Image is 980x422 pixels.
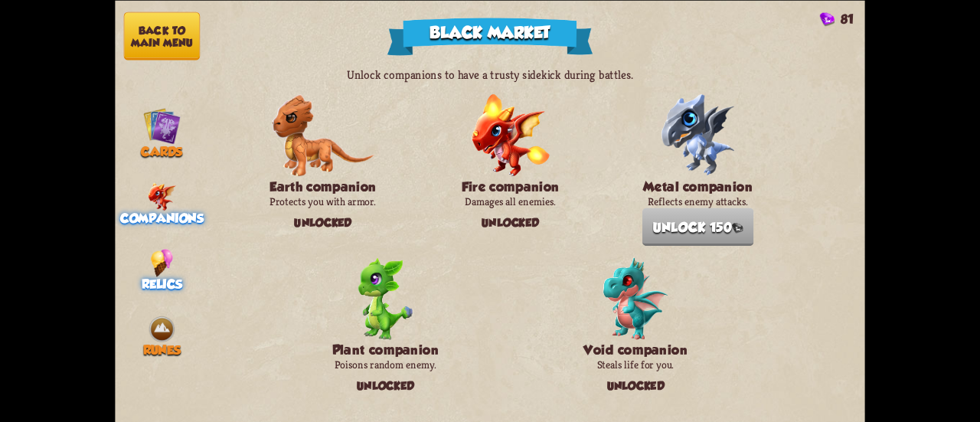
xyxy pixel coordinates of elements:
img: Gem.png [819,12,834,26]
div: Unlocked [580,371,691,400]
img: Little_Fire_Dragon.png [148,182,176,211]
h3: Fire companion [455,178,566,194]
h3: Plant companion [330,342,441,358]
div: Black Market [387,18,593,55]
div: Unlocked [267,208,378,237]
p: Reflects enemy attacks. [642,194,753,208]
img: Earth.png [148,315,176,343]
img: Void_Dragon_Baby.png [603,257,668,339]
img: Earth_Dragon_Baby.png [272,93,374,175]
img: IceCream.png [151,248,173,276]
p: Unlock companions to have a trusty sidekick during battles. [115,67,865,82]
p: Poisons random enemy. [330,358,441,371]
img: Gem.png [732,223,743,234]
h3: Earth companion [267,178,378,194]
img: Plant_Dragon_Baby.png [358,257,413,339]
p: Protects you with armor. [267,194,378,208]
span: Relics [142,276,183,291]
img: Cards_Icon.png [143,106,181,144]
p: Steals life for you. [580,358,691,371]
img: Metal_Dragon_Baby.png [661,93,735,175]
div: Gems [819,11,853,26]
h3: Void companion [580,342,691,358]
p: Damages all enemies. [455,194,566,208]
span: Cards [141,144,182,159]
span: Companions [120,211,204,225]
h3: Metal companion [642,178,753,194]
button: Unlock 150 [642,208,753,246]
div: Unlocked [330,371,441,400]
div: Unlocked [455,208,566,237]
img: Fire_Dragon_Baby.png [471,93,550,175]
button: Back to main menu [124,11,200,60]
span: Runes [143,343,181,358]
